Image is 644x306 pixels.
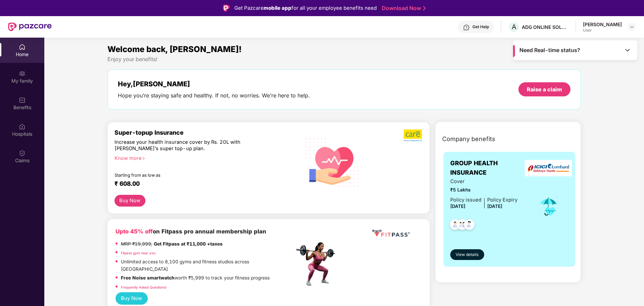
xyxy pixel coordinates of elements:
b: on Fitpass pro annual membership plan [116,228,266,235]
img: svg+xml;base64,PHN2ZyBpZD0iSG9zcGl0YWxzIiB4bWxucz0iaHR0cDovL3d3dy53My5vcmcvMjAwMC9zdmciIHdpZHRoPS... [19,123,26,130]
div: Know more [114,155,290,160]
div: Increase your health insurance cover by Rs. 20L with [PERSON_NAME]’s super top-up plan. [114,139,265,152]
p: worth ₹5,999 to track your fitness progress [121,274,270,282]
strong: Get Fitpass at ₹11,000 +taxes [154,241,223,247]
span: GROUP HEALTH INSURANCE [450,159,528,178]
div: Super-topup Insurance [114,129,294,136]
button: Buy Now [116,292,148,305]
div: Hope you’re staying safe and healthy. If not, no worries. We’re here to help. [118,92,310,99]
span: Cover [450,178,517,185]
div: Enjoy your benefits! [107,56,581,63]
p: Unlimited access to 8,100 gyms and fitness studios across [GEOGRAPHIC_DATA] [121,258,294,273]
span: [DATE] [450,204,465,209]
span: View details [456,252,478,258]
span: Need Real-time status? [519,47,580,54]
img: svg+xml;base64,PHN2ZyBpZD0iQ2xhaW0iIHhtbG5zPSJodHRwOi8vd3d3LnczLm9yZy8yMDAwL3N2ZyIgd2lkdGg9IjIwIi... [19,150,26,157]
b: Upto 45% off [116,228,153,235]
del: MRP ₹19,999, [121,241,152,247]
a: Download Now [382,5,424,12]
img: icon [538,195,559,218]
img: insurerLogo [525,160,572,176]
div: Raise a claim [527,86,562,93]
button: View details [450,249,484,260]
a: Fitpass gym near you [121,251,155,255]
strong: Free Noise smartwatch [121,275,175,280]
div: Hey, [PERSON_NAME] [118,80,310,88]
span: [DATE] [487,204,502,209]
div: [PERSON_NAME] [583,21,622,28]
img: svg+xml;base64,PHN2ZyBpZD0iSGVscC0zMngzMiIgeG1sbnM9Imh0dHA6Ly93d3cudzMub3JnLzIwMDAvc3ZnIiB3aWR0aD... [463,24,470,31]
span: Company benefits [442,134,495,144]
img: svg+xml;base64,PHN2ZyB4bWxucz0iaHR0cDovL3d3dy53My5vcmcvMjAwMC9zdmciIHdpZHRoPSI0OC45NDMiIGhlaWdodD... [461,217,477,234]
a: Frequently Asked Questions! [121,285,167,289]
span: A [512,23,516,31]
img: svg+xml;base64,PHN2ZyBpZD0iQmVuZWZpdHMiIHhtbG5zPSJodHRwOi8vd3d3LnczLm9yZy8yMDAwL3N2ZyIgd2lkdGg9Ij... [19,97,26,103]
img: svg+xml;base64,PHN2ZyB3aWR0aD0iMjAiIGhlaWdodD0iMjAiIHZpZXdCb3g9IjAgMCAyMCAyMCIgZmlsbD0ibm9uZSIgeG... [19,70,26,77]
img: Toggle Icon [624,47,631,53]
img: svg+xml;base64,PHN2ZyB4bWxucz0iaHR0cDovL3d3dy53My5vcmcvMjAwMC9zdmciIHdpZHRoPSI0OC45NDMiIGhlaWdodD... [447,217,463,234]
span: right [142,157,145,160]
img: Logo [223,5,230,11]
div: ADG ONLINE SOLUTIONS PRIVATE LIMITED [522,24,569,30]
img: fppp.png [371,227,411,239]
img: New Pazcare Logo [8,23,52,31]
div: Policy issued [450,196,481,204]
div: ₹ 608.00 [114,180,288,188]
img: b5dec4f62d2307b9de63beb79f102df3.png [404,129,423,142]
strong: mobile app [264,5,291,11]
img: fpp.png [294,241,341,288]
span: ₹5 Lakhs [450,186,517,194]
img: svg+xml;base64,PHN2ZyBpZD0iSG9tZSIgeG1sbnM9Imh0dHA6Ly93d3cudzMub3JnLzIwMDAvc3ZnIiB3aWR0aD0iMjAiIG... [19,44,26,50]
div: Policy Expiry [487,196,517,204]
img: Stroke [423,5,426,12]
img: svg+xml;base64,PHN2ZyB4bWxucz0iaHR0cDovL3d3dy53My5vcmcvMjAwMC9zdmciIHhtbG5zOnhsaW5rPSJodHRwOi8vd3... [301,129,365,194]
img: svg+xml;base64,PHN2ZyBpZD0iRHJvcGRvd24tMzJ4MzIiIHhtbG5zPSJodHRwOi8vd3d3LnczLm9yZy8yMDAwL3N2ZyIgd2... [629,24,635,30]
img: svg+xml;base64,PHN2ZyB4bWxucz0iaHR0cDovL3d3dy53My5vcmcvMjAwMC9zdmciIHdpZHRoPSI0OC45MTUiIGhlaWdodD... [454,217,470,234]
div: Starting from as low as [114,173,266,177]
div: Get Help [472,24,489,30]
div: User [583,28,622,33]
div: Get Pazcare for all your employee benefits need [234,4,377,12]
span: Welcome back, [PERSON_NAME]! [107,44,242,54]
button: Buy Now [114,195,145,207]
